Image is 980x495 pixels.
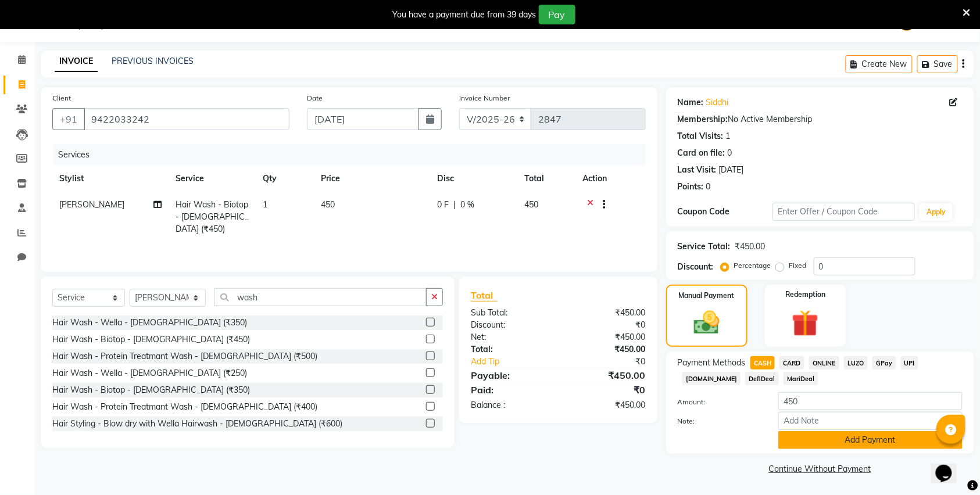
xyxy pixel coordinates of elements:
th: Total [517,166,575,192]
span: [DOMAIN_NAME] [682,372,741,385]
div: ₹0 [574,356,654,368]
label: Client [52,93,71,103]
th: Action [575,166,646,192]
input: Add Note [778,412,963,430]
div: ₹450.00 [558,307,654,319]
div: ₹450.00 [558,399,654,411]
div: Hair Wash - Protein Treatmant Wash - [DEMOGRAPHIC_DATA] (₹400) [52,401,317,413]
div: Discount: [678,261,714,273]
th: Disc [430,166,517,192]
button: +91 [52,108,85,130]
div: Points: [678,181,704,193]
div: Service Total: [678,241,731,253]
div: [DATE] [719,164,744,176]
label: Fixed [789,260,807,271]
th: Service [169,166,256,192]
div: 0 [706,181,711,193]
label: Note: [669,416,770,426]
div: Sub Total: [462,307,558,319]
div: Total Visits: [678,130,724,142]
img: _gift.svg [784,307,827,340]
div: Name: [678,96,704,109]
span: CARD [779,356,804,370]
label: Date [307,93,323,103]
div: Paid: [462,383,558,397]
span: 450 [321,199,335,210]
input: Search or Scan [214,288,427,306]
div: ₹450.00 [558,331,654,343]
div: Hair Wash - Biotop - [DEMOGRAPHIC_DATA] (₹350) [52,384,250,396]
div: Total: [462,343,558,356]
label: Invoice Number [459,93,510,103]
span: 0 F [437,199,449,211]
div: ₹0 [558,319,654,331]
button: Save [917,55,958,73]
span: 1 [263,199,267,210]
span: DefiDeal [745,372,779,385]
div: ₹450.00 [558,343,654,356]
div: ₹0 [558,383,654,397]
span: Payment Methods [678,357,746,369]
div: Hair Wash - Wella - [DEMOGRAPHIC_DATA] (₹350) [52,317,247,329]
label: Percentage [734,260,771,271]
div: Hair Wash - Biotop - [DEMOGRAPHIC_DATA] (₹450) [52,333,250,346]
a: Add Tip [462,356,574,368]
span: MariDeal [784,372,818,385]
div: ₹450.00 [558,368,654,382]
iframe: chat widget [931,449,968,483]
img: _cash.svg [686,308,728,338]
a: Continue Without Payment [668,463,972,475]
div: Balance : [462,399,558,411]
span: [PERSON_NAME] [59,199,124,210]
span: | [453,199,456,211]
input: Enter Offer / Coupon Code [772,203,915,221]
a: Siddhi [706,96,729,109]
span: 0 % [460,199,474,211]
label: Manual Payment [679,290,735,301]
div: Membership: [678,113,728,125]
input: Search by Name/Mobile/Email/Code [84,108,289,130]
span: GPay [872,356,896,370]
div: Card on file: [678,147,725,159]
span: CASH [750,356,775,370]
div: Coupon Code [678,206,772,218]
span: ONLINE [809,356,839,370]
div: 0 [728,147,732,159]
span: Total [471,289,498,302]
div: Payable: [462,368,558,382]
label: Redemption [785,289,825,300]
div: Hair Styling - Blow dry with Wella Hairwash - [DEMOGRAPHIC_DATA] (₹600) [52,418,342,430]
input: Amount [778,392,963,410]
span: LUZO [844,356,868,370]
button: Add Payment [778,431,963,449]
div: ₹450.00 [735,241,766,253]
div: Last Visit: [678,164,717,176]
button: Create New [846,55,913,73]
th: Price [314,166,430,192]
div: Discount: [462,319,558,331]
th: Stylist [52,166,169,192]
span: 450 [524,199,538,210]
div: 1 [726,130,731,142]
button: Apply [920,203,953,221]
span: Hair Wash - Biotop - [DEMOGRAPHIC_DATA] (₹450) [176,199,249,234]
label: Amount: [669,397,770,407]
a: PREVIOUS INVOICES [112,56,194,66]
div: Net: [462,331,558,343]
div: You have a payment due from 39 days [393,9,537,21]
div: Hair Wash - Protein Treatmant Wash - [DEMOGRAPHIC_DATA] (₹500) [52,350,317,363]
span: UPI [901,356,919,370]
div: Hair Wash - Wella - [DEMOGRAPHIC_DATA] (₹250) [52,367,247,379]
div: No Active Membership [678,113,963,125]
div: Services [53,144,654,166]
th: Qty [256,166,314,192]
button: Pay [539,5,575,24]
a: INVOICE [55,51,98,72]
